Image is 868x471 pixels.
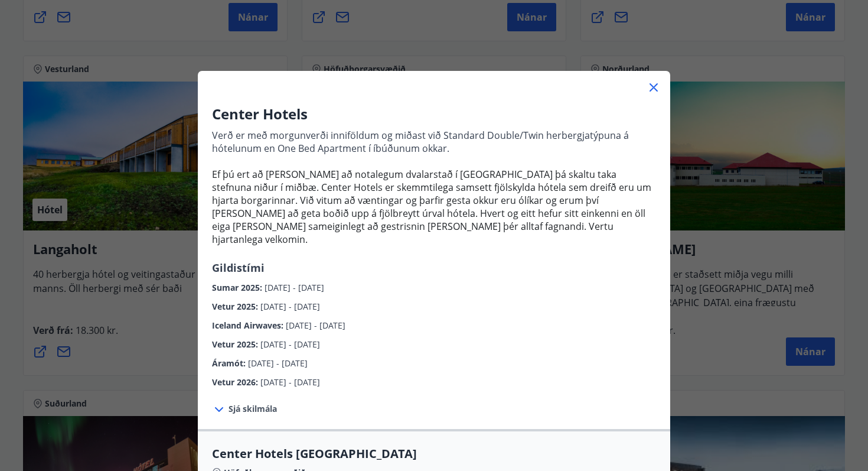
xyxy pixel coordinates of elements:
[212,376,260,388] span: Vetur 2026 :
[248,358,308,369] span: [DATE] - [DATE]
[260,339,320,350] span: [DATE] - [DATE]
[212,358,248,369] span: Áramót :
[212,104,656,124] h3: Center Hotels
[229,403,277,415] span: Sjá skilmála
[212,168,651,246] span: Ef þú ert að [PERSON_NAME] að notalegum dvalarstað í [GEOGRAPHIC_DATA] þá skaltu taka stefnuna ni...
[286,320,345,331] span: [DATE] - [DATE]
[212,320,286,331] span: Iceland Airwaves :
[260,301,320,312] span: [DATE] - [DATE]
[212,339,260,350] span: Vetur 2025 :
[212,282,265,293] span: Sumar 2025 :
[260,376,320,388] span: [DATE] - [DATE]
[265,282,324,293] span: [DATE] - [DATE]
[212,446,656,462] span: Center Hotels [GEOGRAPHIC_DATA]
[212,301,260,312] span: Vetur 2025 :
[212,129,656,155] p: Verð er með morgunverði inniföldum og miðast við Standard Double/Twin herbergjatýpuna á hótelunum...
[212,261,265,275] span: Gildistími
